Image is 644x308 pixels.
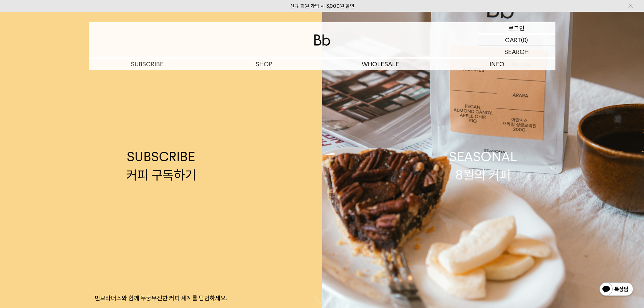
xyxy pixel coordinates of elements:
[449,148,517,184] div: SEASONAL 8월의 커피
[505,34,521,46] p: CART
[504,46,529,58] p: SEARCH
[599,282,634,298] img: 카카오톡 채널 1:1 채팅 버튼
[290,3,354,9] a: 신규 회원 가입 시 3,000원 할인
[508,22,525,34] p: 로그인
[89,58,206,70] a: SUBSCRIBE
[521,34,528,46] p: (0)
[478,34,555,46] a: CART (0)
[322,58,439,70] p: WHOLESALE
[478,22,555,34] a: 로그인
[439,58,555,70] p: INFO
[126,148,196,184] div: SUBSCRIBE 커피 구독하기
[206,58,322,70] a: SHOP
[314,34,330,46] img: 로고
